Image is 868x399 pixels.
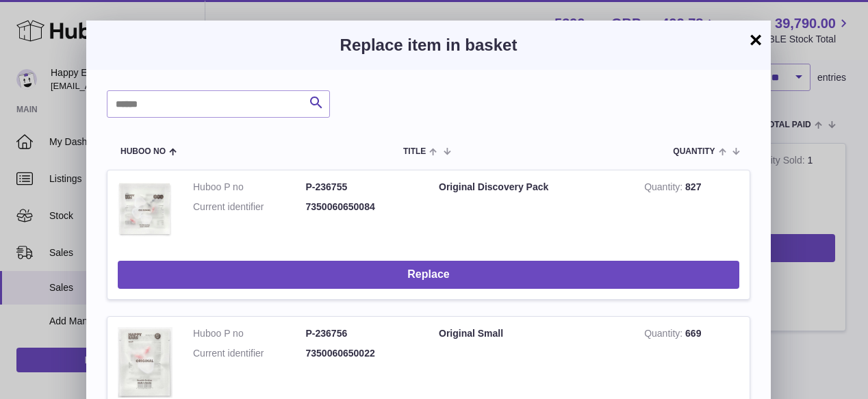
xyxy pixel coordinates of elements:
[403,147,426,156] span: Title
[306,327,419,340] dd: P-236756
[644,328,685,342] strong: Quantity
[193,181,306,194] dt: Huboo P no
[193,201,306,214] dt: Current identifier
[107,34,750,56] h3: Replace item in basket
[193,327,306,340] dt: Huboo P no
[634,170,750,250] td: 827
[118,327,173,398] img: Original Small
[120,147,166,156] span: Huboo no
[118,261,739,289] button: Replace
[644,181,685,196] strong: Quantity
[306,181,419,194] dd: P-236755
[429,170,634,250] td: Original Discovery Pack
[748,31,764,48] button: ×
[118,181,173,237] img: Original Discovery Pack
[306,347,419,360] dd: 7350060650022
[306,201,419,214] dd: 7350060650084
[193,347,306,360] dt: Current identifier
[673,147,715,156] span: Quantity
